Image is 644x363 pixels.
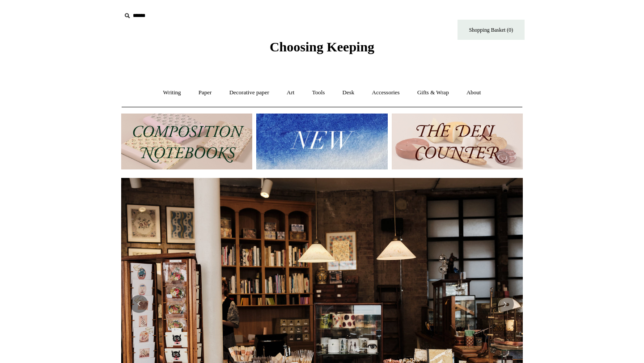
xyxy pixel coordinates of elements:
a: Tools [304,81,333,105]
a: Shopping Basket (0) [458,20,525,40]
a: Decorative paper [221,81,277,105]
a: Art [279,81,302,105]
a: Writing [155,81,189,105]
a: Desk [335,81,363,105]
a: Accessories [364,81,408,105]
a: About [458,81,489,105]
img: 202302 Composition ledgers.jpg__PID:69722ee6-fa44-49dd-a067-31375e5d54ec [121,114,252,169]
a: Paper [191,81,220,105]
img: New.jpg__PID:f73bdf93-380a-4a35-bcfe-7823039498e1 [256,114,387,169]
button: Next [496,295,514,313]
a: Gifts & Wrap [409,81,457,105]
span: Choosing Keeping [270,39,374,54]
button: Previous [130,295,148,313]
a: Choosing Keeping [270,46,374,53]
img: The Deli Counter [392,114,523,169]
